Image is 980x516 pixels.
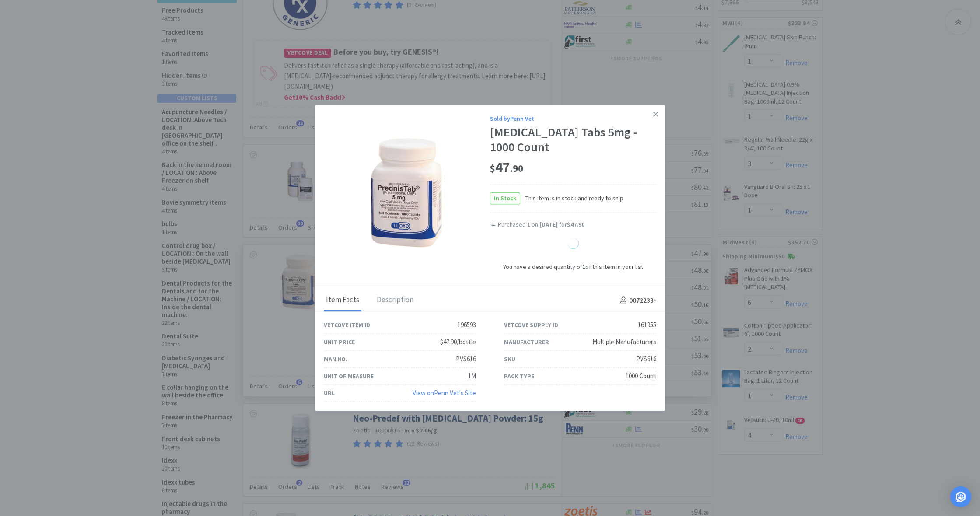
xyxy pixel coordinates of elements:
[324,354,347,364] div: Man No.
[636,354,656,365] div: PVS616
[324,371,374,381] div: Unit of Measure
[520,194,623,203] span: This item is in stock and ready to ship
[504,337,549,347] div: Manufacturer
[324,289,361,311] div: Item Facts
[510,162,523,174] span: . 90
[617,295,656,306] h4: 0072233 -
[582,263,585,271] strong: 1
[498,221,656,230] div: Purchased on for
[539,221,558,229] span: [DATE]
[324,337,355,347] div: Unit Price
[504,354,515,364] div: SKU
[490,126,656,155] div: [MEDICAL_DATA] Tabs 5mg - 1000 Count
[490,158,523,176] span: 47
[374,289,416,311] div: Description
[490,114,656,123] div: Sold by Penn Vet
[456,354,476,365] div: PVS616
[324,388,335,398] div: URL
[504,371,534,381] div: Pack Type
[626,371,656,382] div: 1000 Count
[468,371,476,382] div: 1M
[490,193,520,204] span: In Stock
[527,221,530,229] span: 1
[413,389,476,397] a: View onPenn Vet's Site
[504,320,558,330] div: Vetcove Supply ID
[440,337,476,348] div: $47.90/bottle
[458,320,476,331] div: 196593
[638,320,656,331] div: 161955
[592,337,656,348] div: Multiple Manufacturers
[350,136,464,250] img: 496fb47de0c1460ab16d289ac9ef464a_161955.png
[490,262,656,272] div: You have a desired quantity of of this item in your list
[490,162,495,174] span: $
[950,486,971,507] div: Open Intercom Messenger
[324,320,370,330] div: Vetcove Item ID
[567,221,584,229] span: $47.90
